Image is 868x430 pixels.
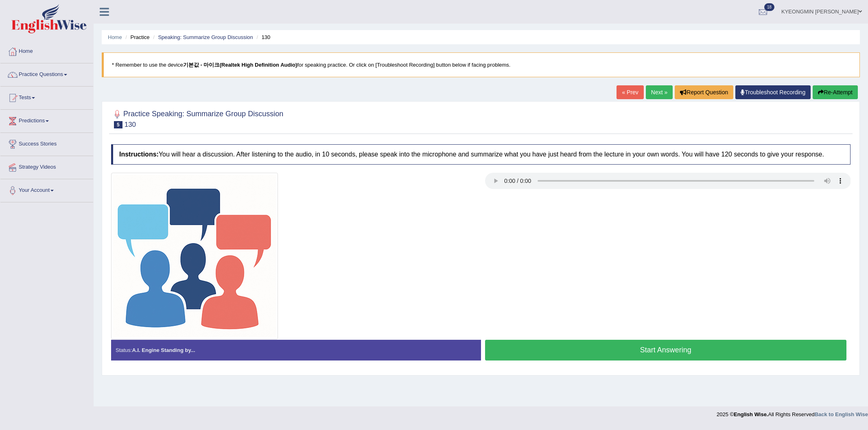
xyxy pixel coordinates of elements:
[764,3,774,11] span: 18
[158,34,253,40] a: Speaking: Summarize Group Discussion
[0,179,93,200] a: Your Account
[125,121,136,128] small: 130
[183,62,297,68] b: 기본값 - 마이크(Realtek High Definition Audio)
[111,340,481,361] div: Status:
[111,144,851,165] h4: You will hear a discussion. After listening to the audio, in 10 seconds, please speak into the mi...
[0,156,93,176] a: Strategy Videos
[254,33,270,41] li: 130
[111,108,283,128] h2: Practice Speaking: Summarize Group Discussion
[102,52,860,77] blockquote: * Remember to use the device for speaking practice. Or click on [Troubleshoot Recording] button b...
[815,411,868,417] a: Back to English Wise
[646,85,673,99] a: Next »
[0,87,93,107] a: Tests
[734,411,768,417] strong: English Wise.
[675,85,733,99] button: Report Question
[132,347,195,353] strong: A.I. Engine Standing by...
[119,151,159,158] b: Instructions:
[717,406,868,418] div: 2025 © All Rights Reserved
[813,85,858,99] button: Re-Attempt
[0,40,93,61] a: Home
[108,34,122,40] a: Home
[123,33,149,41] li: Practice
[0,133,93,153] a: Success Stories
[617,85,643,99] a: « Prev
[0,63,93,84] a: Practice Questions
[735,85,811,99] a: Troubleshoot Recording
[0,110,93,130] a: Predictions
[485,340,847,361] button: Start Answering
[114,121,122,128] span: 5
